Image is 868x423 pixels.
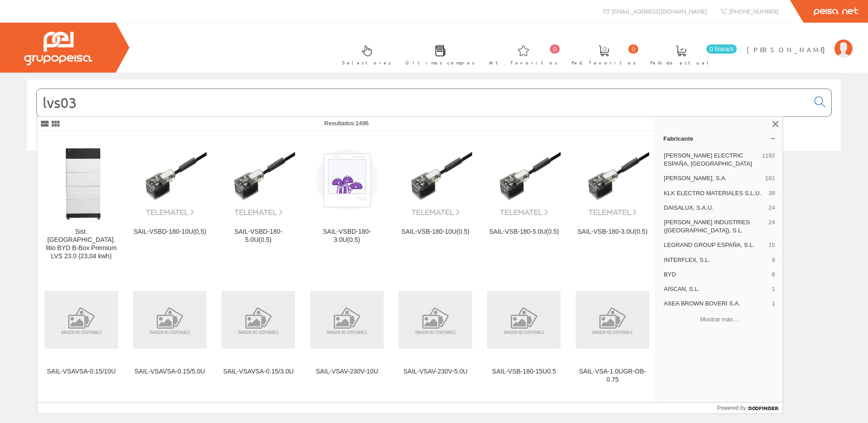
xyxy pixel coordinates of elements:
[706,44,737,54] span: 0 línea/s
[717,404,746,412] span: Powered by
[310,368,384,376] div: SAIL-VSAV-230V-10U
[664,189,765,197] span: KLK ELECTRO MATERIALES S.L.U.
[310,291,384,349] img: SAIL-VSAV-230V-10U
[342,58,391,67] span: Selectores
[747,45,830,54] span: [PERSON_NAME]
[664,204,765,212] span: DAISALUX, S.A.U.
[324,120,369,127] span: Resultados:
[772,285,775,293] span: 1
[664,218,765,235] span: [PERSON_NAME] INDUSTRIES ([GEOGRAPHIC_DATA]), S.L.
[772,300,775,308] span: 1
[214,132,302,271] a: SAIL-VSBD-180-5.0U(0.5) SAIL-VSBD-180-5.0U(0.5)
[310,228,384,244] div: SAIL-VSBD-180-3.0U(0.5)
[303,271,391,394] a: SAIL-VSAV-230V-10U SAIL-VSAV-230V-10U
[664,256,768,264] span: INTERFLEX, S.L.
[769,204,775,212] span: 24
[576,368,649,384] div: SAIL-VSA-1.0UGR-OB-0.75
[480,132,568,271] a: SAIL-VSB-180-5.0U(0.5) SAIL-VSB-180-5.0U(0.5)
[133,368,207,376] div: SAIL-VSAVSA-0.15/5.0U
[399,368,472,376] div: SAIL-VSAV-230V-5.0U
[44,291,118,349] img: SAIL-VSAVSA-0.15/10U
[568,132,656,271] a: SAIL-VSB-180-3.0U(0.5) SAIL-VSB-180-3.0U(0.5)
[762,152,775,168] span: 1192
[576,291,649,349] img: SAIL-VSA-1.0UGR-OB-0.75
[747,38,853,46] a: [PERSON_NAME]
[664,271,768,279] span: BYD
[772,271,775,279] span: 8
[769,189,775,197] span: 39
[37,89,809,116] input: Buscar...
[391,132,479,271] a: SAIL-VSB-180-10U(0.5) SAIL-VSB-180-10U(0.5)
[24,32,92,65] img: Grupo Peisa
[656,131,783,146] a: Fabricante
[480,271,568,394] a: SAIL-VSB-180-15U0.5 SAIL-VSB-180-15U0.5
[664,285,768,293] span: AISCAN, S.L.
[214,271,302,394] a: SAIL-VSAVSA-0.15/3.0U SAIL-VSAVSA-0.15/3.0U
[576,143,649,216] img: SAIL-VSB-180-3.0U(0.5)
[765,174,775,182] span: 181
[133,228,207,236] div: SAIL-VSBD-180-10U(0,5)
[572,58,636,67] span: Ped. favoritos
[729,7,779,15] span: [PHONE_NUMBER]
[650,58,712,67] span: Pedido actual
[333,38,396,71] a: Selectores
[37,132,125,271] a: Sist. almacen. litio BYD B-Box Premium LVS 23.0 (23,04 kwh) Sist. [GEOGRAPHIC_DATA]. litio BYD B-...
[717,403,783,413] a: Powered by
[772,256,775,264] span: 9
[628,44,638,54] span: 0
[310,143,384,216] img: SAIL-VSBD-180-3.0U(0.5)
[126,271,214,394] a: SAIL-VSAVSA-0.15/5.0U SAIL-VSAVSA-0.15/5.0U
[664,174,761,182] span: [PERSON_NAME], S.A.
[37,271,125,394] a: SAIL-VSAVSA-0.15/10U SAIL-VSAVSA-0.15/10U
[126,132,214,271] a: SAIL-VSBD-180-10U(0,5) SAIL-VSBD-180-10U(0,5)
[54,139,108,221] img: Sist. almacen. litio BYD B-Box Premium LVS 23.0 (23,04 kwh)
[222,228,295,244] div: SAIL-VSBD-180-5.0U(0.5)
[660,312,779,327] button: Mostrar más…
[222,368,295,376] div: SAIL-VSAVSA-0.15/3.0U
[355,120,369,127] span: 1496
[487,291,561,349] img: SAIL-VSB-180-15U0.5
[391,271,479,394] a: SAIL-VSAV-230V-5.0U SAIL-VSAV-230V-5.0U
[664,300,768,308] span: ASEA BROWN BOVERI S.A.
[550,44,560,54] span: 0
[133,143,207,216] img: SAIL-VSBD-180-10U(0,5)
[222,143,295,216] img: SAIL-VSBD-180-5.0U(0.5)
[769,218,775,235] span: 24
[487,228,561,236] div: SAIL-VSB-180-5.0U(0.5)
[489,58,557,67] span: Art. favoritos
[44,368,118,376] div: SAIL-VSAVSA-0.15/10U
[487,368,561,376] div: SAIL-VSB-180-15U0.5
[576,228,649,236] div: SAIL-VSB-180-3.0U(0.5)
[222,291,295,349] img: SAIL-VSAVSA-0.15/3.0U
[405,58,475,67] span: Últimas compras
[27,162,841,170] div: © Grupo Peisa
[612,7,707,15] span: [EMAIL_ADDRESS][DOMAIN_NAME]
[396,38,479,71] a: Últimas compras
[664,241,765,249] span: LEGRAND GROUP ESPAÑA, S.L.
[399,143,472,216] img: SAIL-VSB-180-10U(0.5)
[44,228,118,261] div: Sist. [GEOGRAPHIC_DATA]. litio BYD B-Box Premium LVS 23.0 (23,04 kwh)
[568,271,656,394] a: SAIL-VSA-1.0UGR-OB-0.75 SAIL-VSA-1.0UGR-OB-0.75
[664,152,758,168] span: [PERSON_NAME] ELECTRIC ESPAÑA, [GEOGRAPHIC_DATA]
[769,241,775,249] span: 15
[303,132,391,271] a: SAIL-VSBD-180-3.0U(0.5) SAIL-VSBD-180-3.0U(0.5)
[399,291,472,349] img: SAIL-VSAV-230V-5.0U
[487,143,561,216] img: SAIL-VSB-180-5.0U(0.5)
[399,228,472,236] div: SAIL-VSB-180-10U(0.5)
[133,291,207,349] img: SAIL-VSAVSA-0.15/5.0U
